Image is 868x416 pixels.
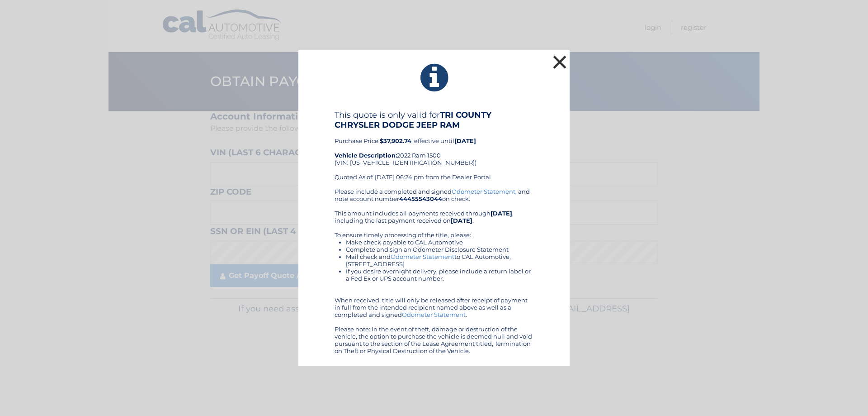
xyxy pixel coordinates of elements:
b: TRI COUNTY CHRYSLER DODGE JEEP RAM [335,110,491,130]
li: Complete and sign an Odometer Disclosure Statement [346,246,533,253]
b: $37,902.74 [380,137,411,144]
b: 44455543044 [399,195,442,202]
li: If you desire overnight delivery, please include a return label or a Fed Ex or UPS account number. [346,268,533,282]
li: Mail check and to CAL Automotive, [STREET_ADDRESS] [346,253,533,268]
b: [DATE] [451,217,472,224]
button: × [551,53,569,71]
div: Please include a completed and signed , and note account number on check. This amount includes al... [335,188,533,354]
h4: This quote is only valid for [335,110,533,130]
b: [DATE] [491,210,512,217]
div: Purchase Price: , effective until 2022 Ram 1500 (VIN: [US_VEHICLE_IDENTIFICATION_NUMBER]) Quoted ... [335,110,533,188]
strong: Vehicle Description: [335,152,397,159]
a: Odometer Statement [391,253,454,260]
li: Make check payable to CAL Automotive [346,239,533,246]
b: [DATE] [454,137,476,144]
a: Odometer Statement [402,311,466,318]
a: Odometer Statement [452,188,515,195]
